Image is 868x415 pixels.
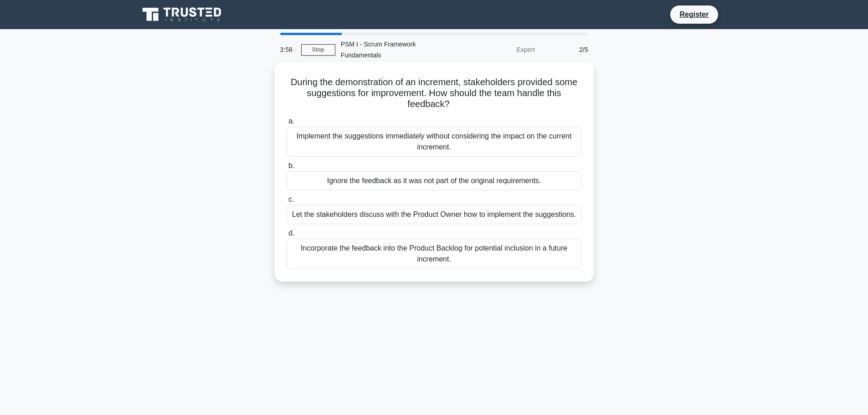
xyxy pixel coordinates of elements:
[287,205,582,224] div: Let the stakeholders discuss with the Product Owner how to implement the suggestions.
[286,77,583,110] h5: During the demonstration of an increment, stakeholders provided some suggestions for improvement....
[287,171,582,190] div: Ignore the feedback as it was not part of the original requirements.
[335,35,461,64] div: PSM I - Scrum Framework Fundamentals
[461,41,540,59] div: Expert
[288,195,294,203] span: c.
[540,41,594,59] div: 2/5
[287,239,582,269] div: Incorporate the feedback into the Product Backlog for potential inclusion in a future increment.
[674,9,714,20] a: Register
[275,41,301,59] div: 3:58
[288,117,294,125] span: a.
[288,229,294,237] span: d.
[288,162,294,169] span: b.
[301,44,335,56] a: Stop
[287,127,582,157] div: Implement the suggestions immediately without considering the impact on the current increment.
